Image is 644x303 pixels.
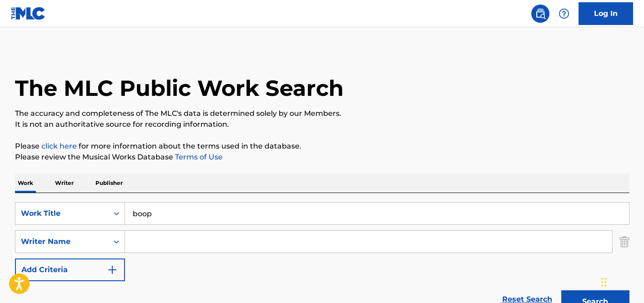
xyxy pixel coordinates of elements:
p: The accuracy and completeness of The MLC's data is determined solely by our Members. [15,108,629,119]
p: Writer [52,174,76,193]
a: click here [41,142,77,150]
a: Terms of Use [173,153,223,161]
p: It is not an authoritative source for recording information. [15,119,629,130]
div: Drag [601,268,607,296]
img: MLC Logo [11,7,46,20]
div: Help [555,5,573,23]
a: Log In [579,2,633,25]
p: Please review the Musical Works Database [15,152,629,163]
img: help [559,8,569,19]
iframe: Resource Center [619,184,644,257]
div: Work Title [21,208,103,219]
p: Please for more information about the terms used in the database. [15,141,629,152]
div: Writer Name [21,236,103,247]
button: Add Criteria [15,258,125,281]
img: search [535,8,546,19]
p: Work [15,174,36,193]
iframe: Chat Widget [599,259,644,303]
p: Publisher [93,174,125,193]
h1: The MLC Public Work Search [15,75,344,102]
img: 9d2ae6d4665cec9f34b9.svg [107,264,118,275]
a: Public Search [531,5,549,23]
